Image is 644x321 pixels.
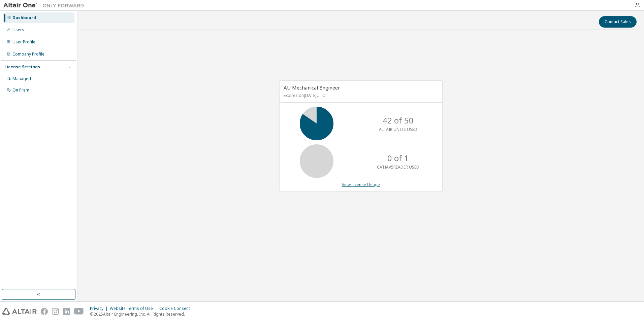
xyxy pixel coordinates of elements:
[12,15,36,21] div: Dashboard
[12,39,35,45] div: User Profile
[110,306,159,311] div: Website Terms of Use
[342,182,380,187] a: View License Usage
[3,2,88,9] img: Altair One
[12,87,29,93] div: On Prem
[52,308,59,315] img: instagram.svg
[4,64,40,70] div: License Settings
[383,115,414,126] p: 42 of 50
[12,76,31,81] div: Managed
[74,308,84,315] img: youtube.svg
[90,311,194,317] p: © 2025 Altair Engineering, Inc. All Rights Reserved.
[63,308,70,315] img: linkedin.svg
[2,308,37,315] img: altair_logo.svg
[377,164,419,170] p: CATIAV5READER USED
[387,152,409,164] p: 0 of 1
[12,27,24,33] div: Users
[41,308,48,315] img: facebook.svg
[379,127,417,132] p: ALTAIR UNITS USED
[599,16,637,28] button: Contact Sales
[159,306,194,311] div: Cookie Consent
[284,84,340,91] span: AU Mechanical Engineer
[90,306,110,311] div: Privacy
[284,93,437,98] p: Expires on [DATE] UTC
[12,51,44,57] div: Company Profile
